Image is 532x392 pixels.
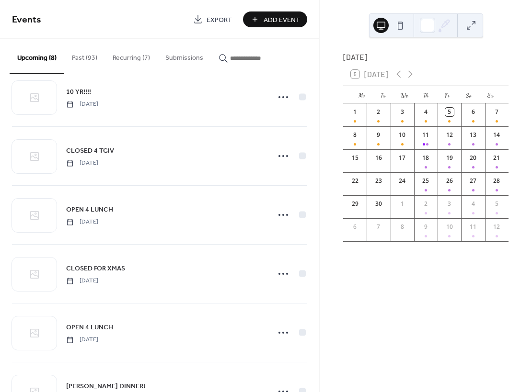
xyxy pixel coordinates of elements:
[445,177,454,185] div: 26
[66,87,91,97] span: 10 YR!!!!
[66,263,125,274] a: CLOSED FOR XMAS
[207,15,232,25] span: Export
[372,86,394,103] div: Tu
[374,223,383,231] div: 7
[66,322,113,333] a: OPEN 4 LUNCH
[479,86,501,103] div: Su
[66,145,114,156] a: CLOSED 4 TGIV
[12,11,41,29] span: Events
[66,205,113,215] span: OPEN 4 LUNCH
[66,381,145,392] span: [PERSON_NAME] DINNER!
[445,200,454,208] div: 3
[351,200,359,208] div: 29
[351,108,359,116] div: 1
[421,200,430,208] div: 2
[458,86,480,103] div: Sa
[421,223,430,231] div: 9
[398,131,406,139] div: 10
[398,200,406,208] div: 1
[437,86,458,103] div: Fr
[243,11,307,27] button: Add Event
[398,154,406,162] div: 17
[492,108,501,116] div: 7
[492,131,501,139] div: 14
[492,154,501,162] div: 21
[351,177,359,185] div: 22
[415,86,437,103] div: Th
[351,131,359,139] div: 8
[374,200,383,208] div: 30
[374,108,383,116] div: 2
[66,264,125,274] span: CLOSED FOR XMAS
[469,108,477,116] div: 6
[66,277,98,285] span: [DATE]
[66,204,113,215] a: OPEN 4 LUNCH
[492,223,501,231] div: 12
[264,15,300,25] span: Add Event
[351,86,372,103] div: Mo
[469,200,477,208] div: 4
[469,154,477,162] div: 20
[421,108,430,116] div: 4
[398,108,406,116] div: 3
[343,51,509,63] div: [DATE]
[445,154,454,162] div: 19
[469,131,477,139] div: 13
[398,177,406,185] div: 24
[374,154,383,162] div: 16
[445,131,454,139] div: 12
[10,39,64,74] button: Upcoming (8)
[66,159,98,168] span: [DATE]
[492,177,501,185] div: 28
[66,381,145,392] a: [PERSON_NAME] DINNER!
[66,336,98,344] span: [DATE]
[445,223,454,231] div: 10
[66,218,98,226] span: [DATE]
[374,131,383,139] div: 9
[421,177,430,185] div: 25
[374,177,383,185] div: 23
[64,39,105,73] button: Past (93)
[66,146,114,156] span: CLOSED 4 TGIV
[445,108,454,116] div: 5
[351,223,359,231] div: 6
[398,223,406,231] div: 8
[105,39,158,73] button: Recurring (7)
[186,11,239,27] a: Export
[469,177,477,185] div: 27
[66,100,98,109] span: [DATE]
[393,86,415,103] div: We
[421,131,430,139] div: 11
[421,154,430,162] div: 18
[351,154,359,162] div: 15
[492,200,501,208] div: 5
[158,39,211,73] button: Submissions
[66,86,91,97] a: 10 YR!!!!
[469,223,477,231] div: 11
[66,323,113,333] span: OPEN 4 LUNCH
